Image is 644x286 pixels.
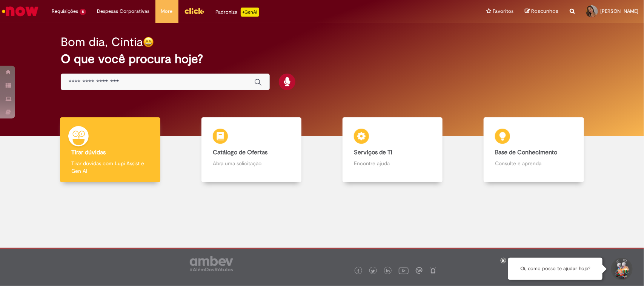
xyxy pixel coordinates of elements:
p: Abra uma solicitação [213,160,290,167]
img: ServiceNow [1,4,40,19]
button: Iniciar Conversa de Suporte [610,258,633,280]
span: Requisições [52,8,78,15]
b: Catálogo de Ofertas [213,149,267,156]
p: +GenAi [241,8,259,17]
span: Favoritos [493,8,513,15]
span: [PERSON_NAME] [600,8,638,14]
a: Base de Conhecimento Consulte e aprenda [463,117,604,183]
b: Base de Conhecimento [495,149,557,156]
b: Serviços de TI [354,149,392,156]
h2: O que você procura hoje? [61,52,583,66]
img: logo_footer_workplace.png [416,267,423,274]
div: Oi, como posso te ajudar hoje? [508,258,603,280]
span: Rascunhos [531,8,558,15]
img: happy-face.png [143,37,154,48]
img: logo_footer_naosei.png [430,267,437,274]
p: Consulte e aprenda [495,160,572,167]
img: logo_footer_youtube.png [399,266,409,275]
h2: Bom dia, Cintia [61,35,143,49]
img: logo_footer_twitter.png [371,269,375,273]
img: click_logo_yellow_360x200.png [184,5,204,17]
a: Serviços de TI Encontre ajuda [322,117,463,183]
span: Despesas Corporativas [97,8,150,15]
b: Tirar dúvidas [71,149,106,156]
img: logo_footer_facebook.png [357,269,360,273]
span: 8 [80,9,86,15]
a: Tirar dúvidas Tirar dúvidas com Lupi Assist e Gen Ai [40,117,181,183]
img: logo_footer_ambev_rotulo_gray.png [190,256,233,271]
p: Encontre ajuda [354,160,431,167]
a: Catálogo de Ofertas Abra uma solicitação [181,117,322,183]
span: More [161,8,173,15]
p: Tirar dúvidas com Lupi Assist e Gen Ai [71,160,149,175]
a: Rascunhos [525,8,558,15]
img: logo_footer_linkedin.png [386,269,390,274]
div: Padroniza [216,8,259,17]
